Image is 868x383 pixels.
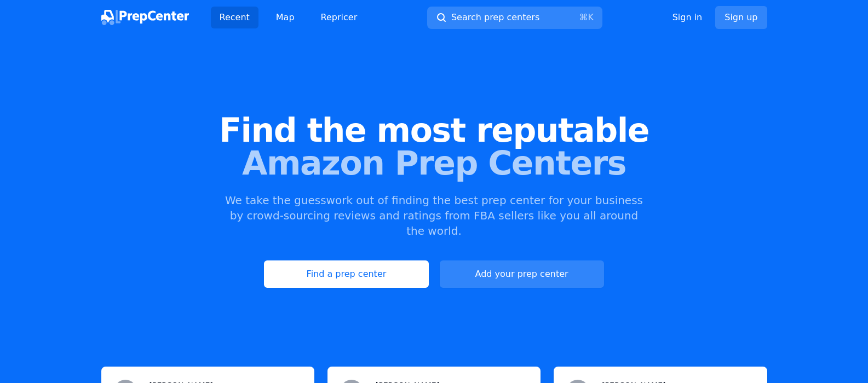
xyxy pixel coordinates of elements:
kbd: K [588,12,594,22]
p: We take the guesswork out of finding the best prep center for your business by crowd-sourcing rev... [224,193,645,239]
a: Repricer [312,7,366,28]
a: Recent [211,7,258,28]
button: Search prep centers⌘K [427,7,602,29]
a: Sign in [672,11,703,24]
span: Amazon Prep Centers [18,147,850,179]
img: PrepCenter [101,10,189,25]
span: Search prep centers [451,11,539,24]
span: Find the most reputable [18,114,850,147]
a: Add your prep center [440,260,604,288]
a: Map [267,7,303,28]
kbd: ⌘ [579,12,588,22]
a: Sign up [715,6,767,29]
a: Find a prep center [264,260,428,288]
